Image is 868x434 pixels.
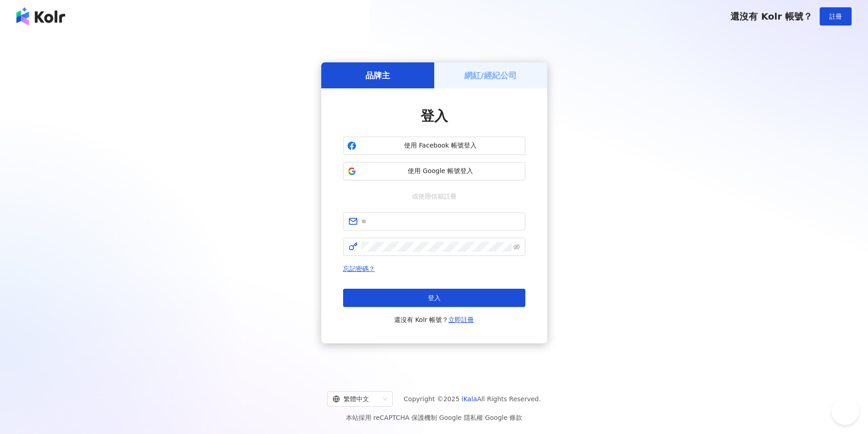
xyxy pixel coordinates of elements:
[483,414,485,421] span: |
[333,392,379,406] div: 繁體中文
[404,393,541,404] span: Copyright © 2025 All Rights Reserved.
[514,244,520,250] span: eye-invisible
[485,414,522,421] a: Google 條款
[406,191,463,201] span: 或使用信箱註冊
[360,141,521,150] span: 使用 Facebook 帳號登入
[462,395,477,403] a: iKala
[343,289,525,307] button: 登入
[448,316,474,323] a: 立即註冊
[343,137,525,155] button: 使用 Facebook 帳號登入
[428,294,441,301] span: 登入
[437,414,439,421] span: |
[439,414,483,421] a: Google 隱私權
[464,70,517,81] h5: 網紅/經紀公司
[16,7,65,26] img: logo
[343,265,375,272] a: 忘記密碼？
[820,7,852,26] button: 註冊
[346,412,522,423] span: 本站採用 reCAPTCHA 保護機制
[421,108,448,124] span: 登入
[360,167,521,176] span: 使用 Google 帳號登入
[829,13,842,20] span: 註冊
[365,70,390,81] h5: 品牌主
[343,162,525,180] button: 使用 Google 帳號登入
[730,11,812,22] span: 還沒有 Kolr 帳號？
[394,314,474,325] span: 還沒有 Kolr 帳號？
[832,398,859,425] iframe: Help Scout Beacon - Open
